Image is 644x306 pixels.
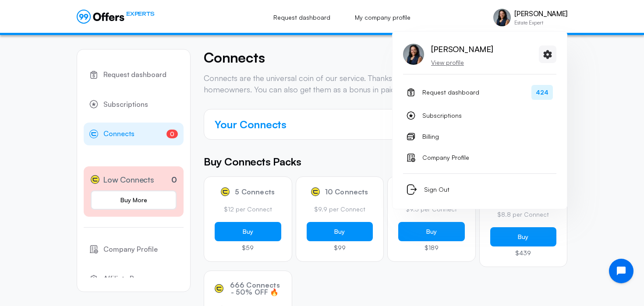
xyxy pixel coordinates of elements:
button: Buy [215,222,281,241]
button: Buy [307,222,373,241]
span: 5 Connects [235,188,275,195]
p: $99 [307,245,373,251]
a: Company Profile [403,149,556,166]
p: [PERSON_NAME] [514,10,567,18]
p: Connects are the universal coin of our service. Thanks to them, you will be able to open requests... [204,73,567,95]
a: Subscriptions [403,107,556,124]
a: Company Profile [84,238,184,261]
a: Request dashboard [264,8,340,27]
span: Subscriptions [422,110,462,121]
h4: Your Connects [215,116,287,132]
span: 10 Connects [325,188,368,195]
p: $12 per Connect [215,205,281,214]
span: 0 [166,130,178,138]
button: Buy [490,227,557,246]
h5: Buy Connects Packs [204,154,567,169]
p: $9.9 per Connect [307,205,373,214]
a: Request dashboard424 [403,81,556,103]
a: Affiliate Program [84,267,184,290]
a: Vivienne Haroun[PERSON_NAME]View profile [403,42,493,67]
a: Buy More [91,190,177,210]
span: Low Connects [103,173,154,186]
p: $189 [398,245,465,251]
span: Affiliate Program [103,273,158,285]
h4: Connects [204,49,567,66]
p: $59 [215,245,281,251]
button: Buy [398,222,465,241]
button: Sign Out [403,181,556,198]
p: $439 [490,250,557,256]
p: $8.8 per Connect [490,210,557,219]
img: Vivienne Haroun [403,44,424,65]
span: Billing [422,131,439,142]
p: [PERSON_NAME] [431,42,493,56]
span: 424 [531,85,553,100]
span: 666 Connects - 50% OFF 🔥 [229,281,281,295]
span: Sign Out [424,184,449,195]
img: Vivienne Haroun [493,9,511,26]
span: Company Profile [422,152,469,163]
span: Request dashboard [422,87,479,98]
a: EXPERTS [77,10,154,24]
a: Billing [403,128,556,145]
span: Company Profile [103,244,158,255]
span: Request dashboard [103,69,166,81]
p: Estate Expert [514,20,567,25]
a: My company profile [345,8,420,27]
span: EXPERTS [126,10,154,18]
span: Subscriptions [103,99,148,110]
p: View profile [431,58,493,67]
a: Request dashboard [84,63,184,86]
a: Connects0 [84,123,184,145]
span: Connects [103,128,134,140]
p: 0 [171,174,177,186]
a: Subscriptions [84,93,184,116]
